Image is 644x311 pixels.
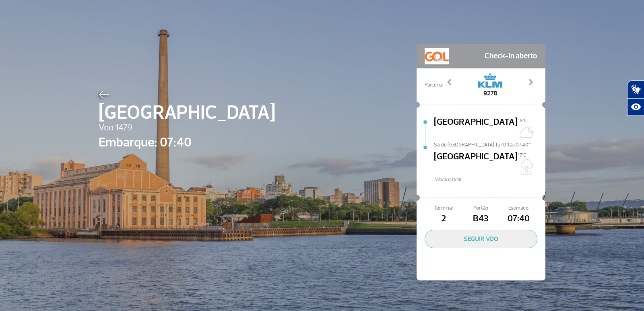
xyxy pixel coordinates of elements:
button: SEGUIR VOO [425,230,537,248]
span: [GEOGRAPHIC_DATA] [434,150,518,176]
span: Terminal [425,204,462,212]
button: Abrir tradutor de língua de sinais. [627,80,644,98]
span: 18°C [518,117,527,124]
img: Céu limpo [518,124,534,140]
span: Portão [462,204,500,212]
span: Estimado [500,204,537,212]
span: [GEOGRAPHIC_DATA] [99,98,275,127]
span: B43 [462,212,500,226]
img: Chuva e trovoadas [518,159,534,175]
span: Check-in aberto [485,48,537,64]
span: 9278 [478,89,502,98]
span: *Horáro local [434,176,545,183]
span: [GEOGRAPHIC_DATA] [434,115,518,141]
div: Plugin de acessibilidade da Hand Talk. [627,80,644,116]
span: Sai de [GEOGRAPHIC_DATA] Tu/09 às 07:40* [434,141,545,147]
span: Parceria: [425,81,443,89]
span: 2 [425,212,462,226]
span: Voo 1479 [99,121,275,135]
span: 17°C [518,152,526,159]
button: Abrir recursos assistivos. [627,98,644,116]
span: 07:40 [500,212,537,226]
span: Embarque: 07:40 [99,133,275,152]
